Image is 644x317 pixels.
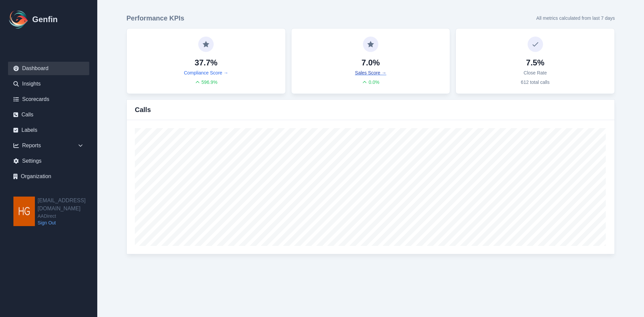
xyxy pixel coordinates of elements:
img: Logo [8,9,30,30]
h3: Calls [135,105,151,114]
h3: Performance KPIs [126,13,184,23]
a: Scorecards [8,93,89,106]
a: Labels [8,123,89,137]
h4: 37.7% [195,57,217,68]
p: Close Rate [524,69,547,76]
a: Sign Out [38,219,97,226]
h1: Genfin [32,14,58,25]
a: Calls [8,108,89,121]
p: All metrics calculated from last 7 days [536,15,615,21]
h4: 7.0% [362,57,380,68]
div: 0.0 % [362,79,379,86]
h2: [EMAIL_ADDRESS][DOMAIN_NAME] [38,197,97,213]
a: Organization [8,170,89,183]
a: Insights [8,77,89,91]
img: hgarza@aadirect.com [13,197,35,226]
a: Compliance Score → [184,69,228,76]
a: Settings [8,154,89,168]
div: 596.9 % [195,79,218,86]
a: Sales Score → [355,69,386,76]
p: 612 total calls [521,79,550,86]
a: Dashboard [8,62,89,75]
span: AADirect [38,213,97,219]
h4: 7.5% [526,57,544,68]
div: Reports [8,139,89,152]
